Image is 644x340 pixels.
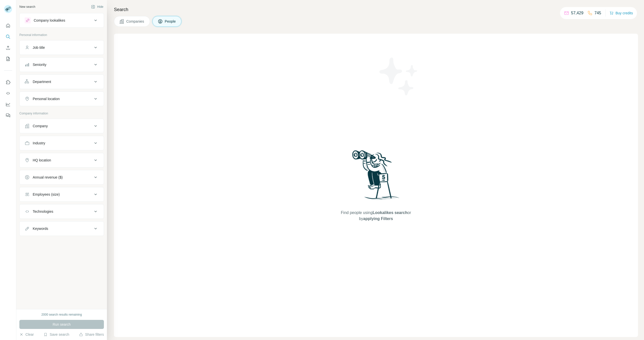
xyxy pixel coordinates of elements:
[88,3,107,11] button: Hide
[33,175,63,180] div: Annual revenue ($)
[33,192,60,197] div: Employees (size)
[20,188,104,200] button: Employees (size)
[20,93,104,105] button: Personal location
[20,223,104,235] button: Keywords
[20,137,104,149] button: Industry
[336,210,416,222] span: Find people using or by
[33,123,48,129] div: Company
[165,19,176,24] span: People
[4,43,12,52] button: Enrich CSV
[42,312,82,317] div: 2000 search results remaining
[19,5,35,9] div: New search
[20,41,104,54] button: Job title
[20,76,104,88] button: Department
[126,19,145,24] span: Companies
[19,332,34,337] button: Clear
[610,10,633,17] button: Buy credits
[4,111,12,120] button: Feedback
[350,149,402,205] img: Surfe Illustration - Woman searching with binoculars
[33,79,51,84] div: Department
[33,158,51,163] div: HQ location
[4,32,12,41] button: Search
[44,332,69,337] button: Save search
[33,209,53,214] div: Technologies
[33,141,45,146] div: Industry
[20,120,104,132] button: Company
[4,78,12,87] button: Use Surfe on LinkedIn
[20,205,104,218] button: Technologies
[19,111,104,116] p: Company information
[20,14,104,26] button: Company lookalikes
[33,226,48,231] div: Keywords
[373,210,408,215] span: Lookalikes search
[571,10,583,16] p: 57,429
[594,10,601,16] p: 745
[33,96,60,101] div: Personal location
[376,54,421,99] img: Surfe Illustration - Stars
[4,21,12,30] button: Quick start
[33,62,46,67] div: Seniority
[4,89,12,98] button: Use Surfe API
[20,171,104,183] button: Annual revenue ($)
[4,100,12,109] button: Dashboard
[19,33,104,37] p: Personal information
[20,59,104,71] button: Seniority
[363,217,393,221] span: applying Filters
[33,45,45,50] div: Job title
[4,54,12,63] button: My lists
[79,332,104,337] button: Share filters
[34,18,65,23] div: Company lookalikes
[114,6,638,13] h4: Search
[20,154,104,166] button: HQ location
